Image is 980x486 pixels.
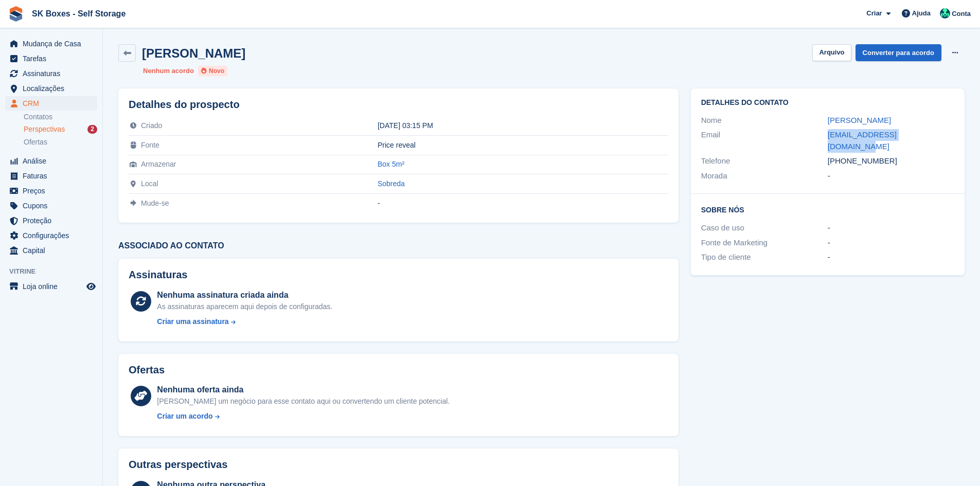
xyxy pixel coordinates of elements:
[157,301,332,312] div: As assinaturas aparecem aqui depois de configuradas.
[701,204,954,214] h2: Sobre Nós
[157,384,450,396] div: Nenhuma oferta ainda
[129,459,227,471] h2: Outras perspectivas
[85,280,97,293] a: Loja de pré-visualização
[129,99,668,111] h2: Detalhes do prospecto
[5,243,97,258] a: menu
[856,44,941,61] a: Converter para acordo
[118,241,679,250] h3: Associado ao contato
[198,66,227,76] li: Novo
[8,6,24,22] img: stora-icon-8386f47178a22dfd0bd8f6a31ec36ba5ce8667c1dd55bd0f319d3a0aa187defe.svg
[5,154,97,168] a: menu
[378,141,668,149] div: Price reveal
[701,170,828,182] div: Morada
[142,46,245,60] h2: [PERSON_NAME]
[5,279,97,294] a: menu
[129,269,668,281] h2: Assinaturas
[24,124,97,135] a: Perspectivas 2
[701,222,828,234] div: Caso de uso
[701,237,828,249] div: Fonte de Marketing
[940,8,950,19] img: SK Boxes - Comercial
[812,44,851,61] button: Arquivo
[23,66,84,81] span: Assinaturas
[23,213,84,228] span: Proteção
[24,137,47,147] span: Ofertas
[141,121,162,130] span: Criado
[143,66,194,76] li: Nenhum acordo
[5,213,97,228] a: menu
[141,141,159,149] span: Fonte
[5,96,97,111] a: menu
[157,396,450,407] div: [PERSON_NAME] um negócio para esse contato aqui ou convertendo um cliente potencial.
[701,99,954,107] h2: Detalhes do contato
[23,243,84,258] span: Capital
[5,37,97,51] a: menu
[828,237,954,249] div: -
[23,96,84,111] span: CRM
[701,129,828,152] div: Email
[5,184,97,198] a: menu
[23,51,84,66] span: Tarefas
[23,169,84,183] span: Faturas
[828,222,954,234] div: -
[141,179,158,188] span: Local
[9,266,102,277] span: Vitrine
[23,37,84,51] span: Mudança de Casa
[141,199,169,207] span: Mude-se
[5,51,97,66] a: menu
[828,170,954,182] div: -
[5,81,97,96] a: menu
[378,121,668,130] div: [DATE] 03:15 PM
[23,228,84,243] span: Configurações
[5,199,97,213] a: menu
[157,289,332,301] div: Nenhuma assinatura criada ainda
[23,81,84,96] span: Localizações
[24,124,65,134] span: Perspectivas
[701,155,828,167] div: Telefone
[828,130,897,151] a: [EMAIL_ADDRESS][DOMAIN_NAME]
[952,9,971,19] span: Conta
[23,184,84,198] span: Preços
[157,411,212,422] div: Criar um acordo
[28,5,130,22] a: SK Boxes - Self Storage
[23,279,84,294] span: Loja online
[828,116,891,124] a: [PERSON_NAME]
[701,251,828,263] div: Tipo de cliente
[828,155,954,167] div: [PHONE_NUMBER]
[378,179,405,188] a: Sobreda
[5,169,97,183] a: menu
[141,160,176,168] span: Armazenar
[828,251,954,263] div: -
[24,112,97,122] a: Contatos
[23,199,84,213] span: Cupons
[912,8,931,19] span: Ajuda
[23,154,84,168] span: Análise
[129,364,165,376] h2: Ofertas
[87,125,97,134] div: 2
[5,228,97,243] a: menu
[157,316,332,327] a: Criar uma assinatura
[866,8,882,19] span: Criar
[5,66,97,81] a: menu
[157,316,228,327] div: Criar uma assinatura
[378,160,404,168] a: Box 5m²
[701,115,828,127] div: Nome
[157,411,450,422] a: Criar um acordo
[24,137,97,148] a: Ofertas
[378,199,668,207] div: -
